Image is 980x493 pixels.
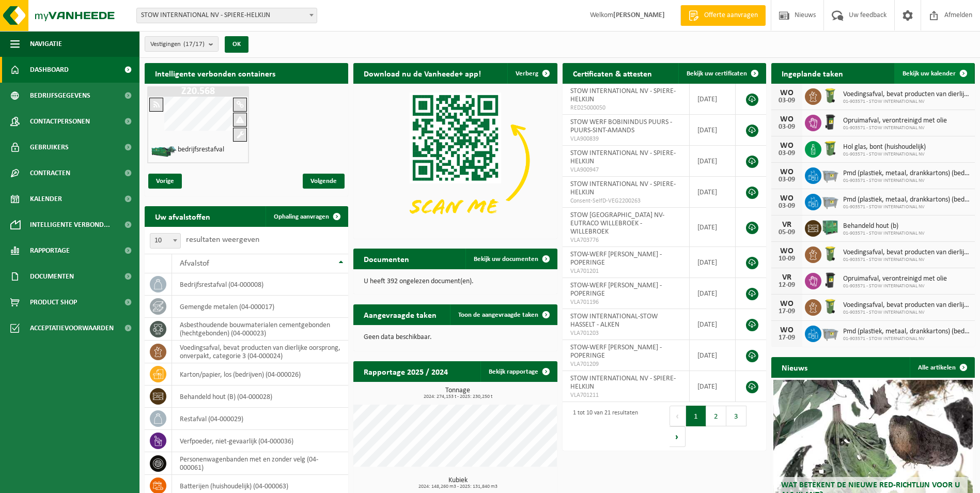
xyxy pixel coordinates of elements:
a: Toon de aangevraagde taken [450,304,556,325]
span: Contracten [30,160,70,186]
div: 03-09 [776,176,797,183]
td: voedingsafval, bevat producten van dierlijke oorsprong, onverpakt, categorie 3 (04-000024) [172,341,348,363]
span: 01-903571 - STOW INTERNATIONAL NV [843,310,970,316]
button: Verberg [507,63,556,84]
span: VLA701211 [570,391,681,399]
span: Vestigingen [150,37,205,52]
img: WB-0240-HPE-GN-50 [821,140,839,157]
p: U heeft 392 ongelezen document(en). [364,278,547,285]
img: WB-0140-HPE-GN-50 [821,87,839,104]
img: WB-2500-GAL-GY-01 [821,192,839,210]
span: 01-903571 - STOW INTERNATIONAL NV [843,204,970,210]
h2: Nieuws [771,357,818,377]
img: HK-XZ-20-GN-01 [151,145,177,158]
span: VLA701209 [570,360,681,368]
h2: Download nu de Vanheede+ app! [353,63,491,83]
span: VLA701203 [570,329,681,337]
div: WO [776,115,797,124]
td: restafval (04-000029) [172,408,348,430]
span: Pmd (plastiek, metaal, drankkartons) (bedrijven) [843,328,970,336]
span: 2024: 148,260 m3 - 2025: 131,840 m3 [359,484,557,489]
td: [DATE] [690,177,736,208]
td: asbesthoudende bouwmaterialen cementgebonden (hechtgebonden) (04-000023) [172,318,348,341]
div: 17-09 [776,308,797,315]
img: WB-0140-HPE-GN-50 [821,245,839,263]
img: PB-HB-1400-HPE-GN-01 [821,219,839,236]
span: 01-903571 - STOW INTERNATIONAL NV [843,336,970,342]
strong: [PERSON_NAME] [613,11,665,19]
a: Bekijk uw kalender [894,63,974,84]
span: VLA701196 [570,298,681,306]
td: karton/papier, los (bedrijven) (04-000026) [172,363,348,386]
span: 01-903571 - STOW INTERNATIONAL NV [843,178,970,184]
span: VLA900839 [570,135,681,143]
span: Kalender [30,186,62,212]
h2: Rapportage 2025 / 2024 [353,361,458,381]
span: Pmd (plastiek, metaal, drankkartons) (bedrijven) [843,170,970,178]
span: VLA900947 [570,166,681,174]
span: Bekijk uw certificaten [687,70,747,77]
span: Volgende [303,174,345,189]
span: STOW WERF BOBININDUS PUURS - PUURS-SINT-AMANDS [570,118,672,134]
h1: Z20.568 [150,86,246,97]
span: STOW INTERNATIONAL-STOW HASSELT - ALKEN [570,313,658,329]
span: 10 [150,233,181,249]
div: WO [776,194,797,203]
h2: Ingeplande taken [771,63,853,83]
div: 12-09 [776,282,797,289]
img: WB-0240-HPE-BK-01 [821,271,839,289]
button: 1 [686,406,706,426]
span: Toon de aangevraagde taken [458,312,538,318]
td: behandeld hout (B) (04-000028) [172,386,348,408]
button: Next [670,426,686,447]
img: Download de VHEPlus App [353,84,557,237]
div: 1 tot 10 van 21 resultaten [568,405,638,448]
a: Offerte aanvragen [680,5,766,26]
span: Voedingsafval, bevat producten van dierlijke oorsprong, onverpakt, categorie 3 [843,249,970,257]
div: 03-09 [776,124,797,131]
span: Consent-SelfD-VEG2200263 [570,197,681,205]
p: Geen data beschikbaar. [364,334,547,341]
div: WO [776,142,797,150]
div: 17-09 [776,334,797,342]
div: WO [776,326,797,334]
span: STOW INTERNATIONAL NV - SPIERE-HELKIJN [570,180,676,196]
span: 01-903571 - STOW INTERNATIONAL NV [843,230,925,237]
span: STOW-WERF [PERSON_NAME] - POPERINGE [570,282,662,298]
button: 3 [726,406,746,426]
span: Documenten [30,264,74,289]
td: bedrijfsrestafval (04-000008) [172,273,348,296]
span: 01-903571 - STOW INTERNATIONAL NV [843,99,970,105]
span: Afvalstof [180,259,209,268]
img: WB-0140-HPE-GN-50 [821,298,839,315]
span: STOW INTERNATIONAL NV - SPIERE-HELKIJN [570,149,676,165]
span: STOW INTERNATIONAL NV - SPIERE-HELKIJN [137,8,317,23]
div: 03-09 [776,203,797,210]
span: Verberg [516,70,538,77]
td: gemengde metalen (04-000017) [172,296,348,318]
span: STOW INTERNATIONAL NV - SPIERE-HELKIJN [136,8,317,23]
div: WO [776,300,797,308]
span: Contactpersonen [30,109,90,134]
a: Ophaling aanvragen [266,206,347,227]
img: WB-0240-HPE-BK-01 [821,113,839,131]
span: STOW [GEOGRAPHIC_DATA] NV-EUTRACO WILLEBROEK - WILLEBROEK [570,211,664,236]
td: [DATE] [690,278,736,309]
span: Rapportage [30,238,70,264]
span: Opruimafval, verontreinigd met olie [843,117,947,125]
span: Ophaling aanvragen [274,213,329,220]
span: STOW-WERF [PERSON_NAME] - POPERINGE [570,344,662,360]
div: 10-09 [776,255,797,263]
td: [DATE] [690,247,736,278]
a: Bekijk uw certificaten [678,63,765,84]
span: Gebruikers [30,134,69,160]
td: [DATE] [690,340,736,371]
div: 05-09 [776,229,797,236]
span: Intelligente verbond... [30,212,110,238]
span: Vorige [148,174,182,189]
button: 2 [706,406,726,426]
span: Bekijk uw kalender [903,70,956,77]
span: 01-903571 - STOW INTERNATIONAL NV [843,125,947,131]
a: Bekijk uw documenten [465,249,556,269]
a: Bekijk rapportage [480,361,556,382]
